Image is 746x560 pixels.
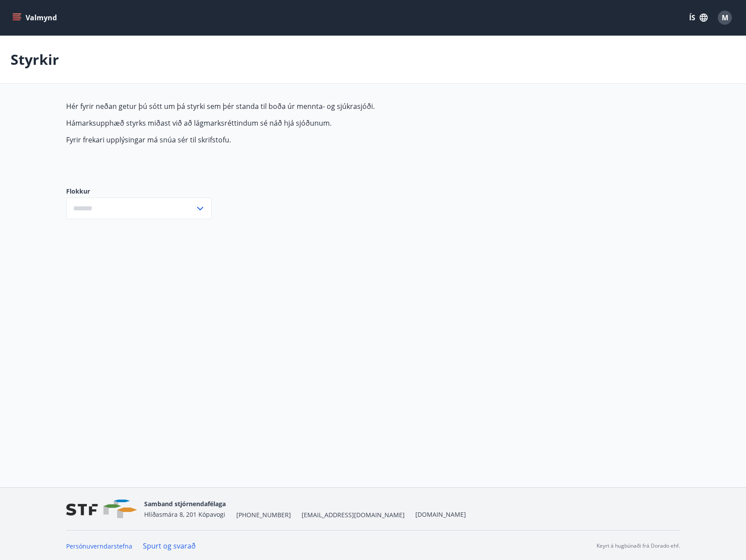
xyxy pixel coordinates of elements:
button: M [714,7,735,28]
label: Flokkur [66,187,212,196]
span: Hlíðasmára 8, 201 Kópavogi [144,510,225,519]
p: Keyrt á hugbúnaði frá Dorado ehf. [597,542,680,550]
p: Hér fyrir neðan getur þú sótt um þá styrki sem þér standa til boða úr mennta- og sjúkrasjóði. [66,101,482,111]
img: vjCaq2fThgY3EUYqSgpjEiBg6WP39ov69hlhuPVN.png [66,500,137,519]
span: [EMAIL_ADDRESS][DOMAIN_NAME] [302,511,405,519]
span: M [722,13,728,22]
span: [PHONE_NUMBER] [236,511,291,519]
p: Styrkir [11,50,59,69]
button: menu [11,10,60,26]
button: ÍS [684,10,712,26]
p: Hámarksupphæð styrks miðast við að lágmarksréttindum sé náð hjá sjóðunum. [66,118,482,128]
p: Fyrir frekari upplýsingar má snúa sér til skrifstofu. [66,135,482,145]
a: Persónuverndarstefna [66,542,132,550]
a: [DOMAIN_NAME] [415,510,466,519]
span: Samband stjórnendafélaga [144,500,226,508]
a: Spurt og svarað [143,541,196,551]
